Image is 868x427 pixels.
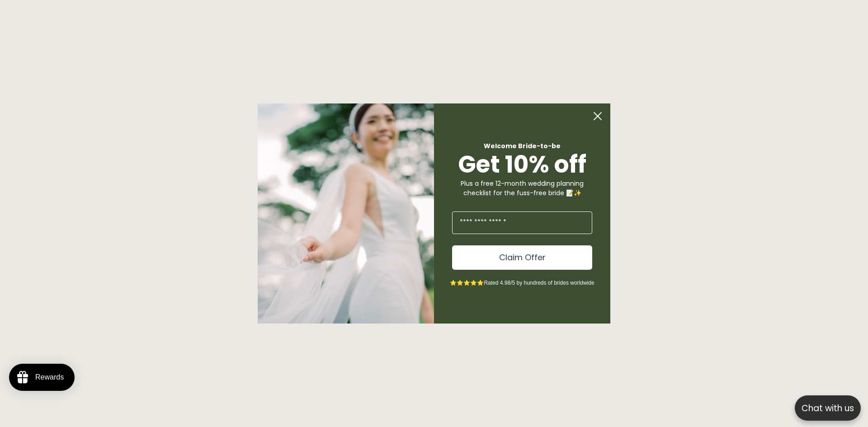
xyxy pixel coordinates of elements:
button: Close dialog [589,107,607,125]
span: Plus a free 12-month wedding planning checklist for the fuss-free bride 📝✨ [461,179,584,197]
img: Bone and Grey [258,103,434,324]
input: Enter Your Email [452,211,592,234]
span: Get 10% off [458,148,586,181]
p: Chat with us [795,402,861,415]
div: Rewards [35,373,64,381]
span: Welcome Bride-to-be [484,141,561,150]
button: Claim Offer [452,245,592,270]
button: Open chatbox [795,395,861,421]
span: Rated 4.98/5 by hundreds of brides worldwide [484,280,594,286]
span: ⭐⭐⭐⭐⭐ [450,280,484,286]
